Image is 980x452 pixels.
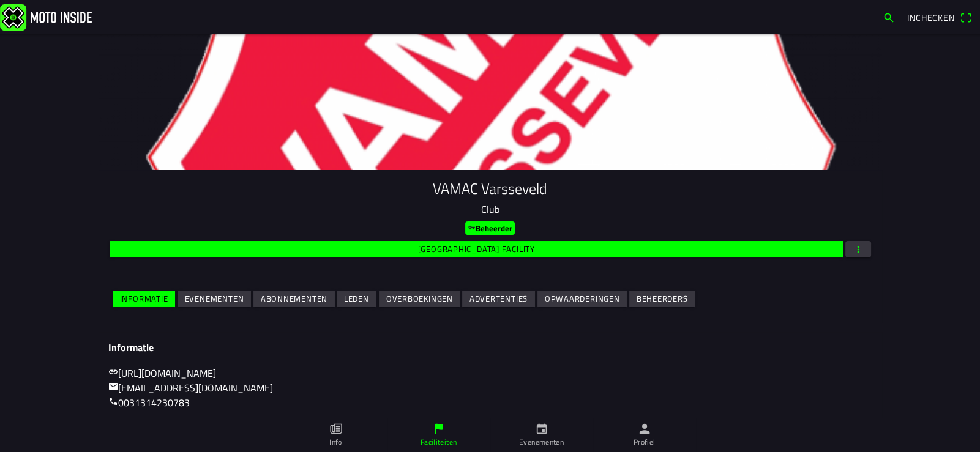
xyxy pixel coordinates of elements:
ion-icon: calendar [535,422,548,435]
ion-icon: paper [329,422,343,435]
ion-icon: key [468,223,476,231]
a: link[URL][DOMAIN_NAME] [108,366,216,380]
a: Incheckenqr scanner [901,7,978,28]
ion-button: Leden [337,291,376,307]
h3: Informatie [108,342,872,354]
ion-label: Evenementen [519,437,564,448]
ion-button: Opwaarderingen [537,291,627,307]
ion-badge: Beheerder [465,221,515,235]
ion-button: Beheerders [629,291,695,307]
ion-label: Info [329,437,342,448]
a: mail[EMAIL_ADDRESS][DOMAIN_NAME] [108,380,273,395]
a: call0031314230783 [108,395,190,410]
ion-icon: link [108,367,118,377]
a: search [877,7,901,28]
ion-icon: mail [108,382,118,391]
h1: VAMAC Varsseveld [108,180,872,198]
ion-icon: flag [432,422,446,435]
span: Inchecken [907,11,955,24]
ion-icon: call [108,396,118,406]
ion-button: [GEOGRAPHIC_DATA] facility [110,241,843,257]
ion-label: Profiel [634,437,656,448]
p: Club [108,202,872,217]
ion-button: Advertenties [462,291,535,307]
ion-icon: person [638,422,651,435]
ion-button: Overboekingen [379,291,460,307]
ion-button: Abonnementen [253,291,335,307]
ion-button: Informatie [113,291,175,307]
ion-label: Faciliteiten [421,437,457,448]
ion-button: Evenementen [178,291,251,307]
